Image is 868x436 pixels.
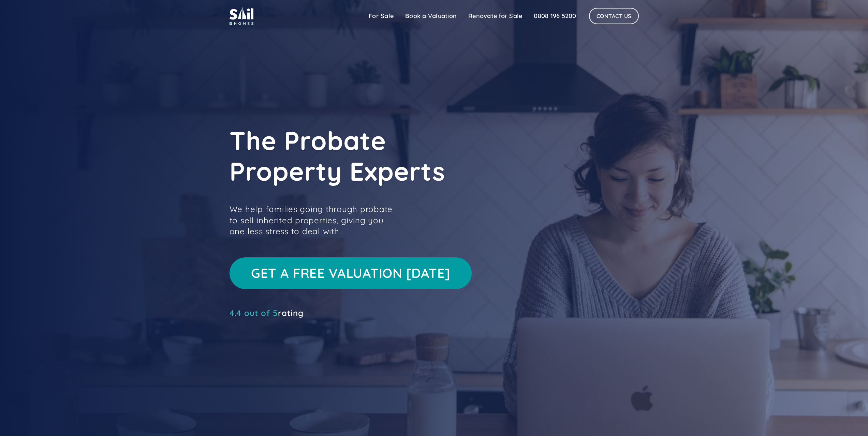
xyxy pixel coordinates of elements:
[230,204,400,237] p: We help families going through probate to sell inherited properties, giving you one less stress t...
[399,9,462,23] a: Book a Valuation
[230,320,332,328] iframe: Customer reviews powered by Trustpilot
[462,9,528,23] a: Renovate for Sale
[528,9,582,23] a: 0808 196 5200
[230,308,278,318] span: 4.4 out of 5
[589,8,639,24] a: Contact Us
[230,7,253,25] img: sail home logo
[230,125,536,186] h1: The Probate Property Experts
[230,310,304,316] div: rating
[230,257,472,289] a: Get a free valuation [DATE]
[363,9,399,23] a: For Sale
[230,310,304,316] a: 4.4 out of 5rating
